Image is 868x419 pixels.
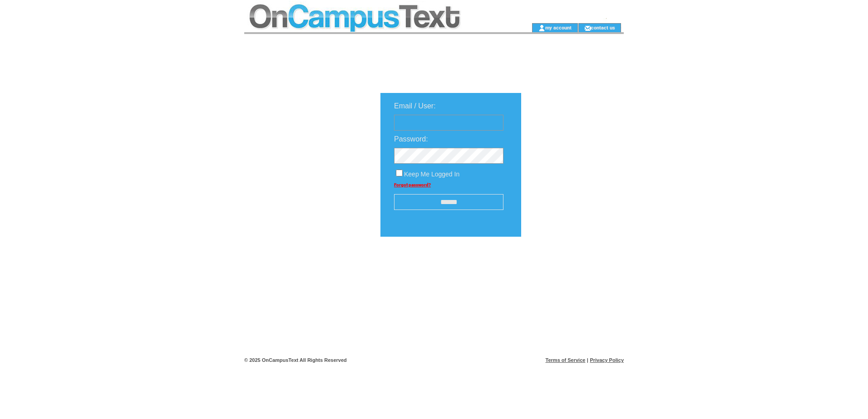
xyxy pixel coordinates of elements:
a: Terms of Service [546,357,586,363]
a: Privacy Policy [590,357,624,363]
span: Email / User: [394,102,436,110]
span: | [587,357,588,363]
a: contact us [591,24,615,30]
img: account_icon.gif [538,24,545,32]
a: Forgot password? [394,182,431,187]
img: transparent.png [547,259,593,271]
span: © 2025 OnCampusText All Rights Reserved [244,357,347,363]
img: contact_us_icon.gif [584,24,591,32]
span: Password: [394,135,428,143]
span: Keep Me Logged In [404,171,459,178]
a: my account [545,24,572,30]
